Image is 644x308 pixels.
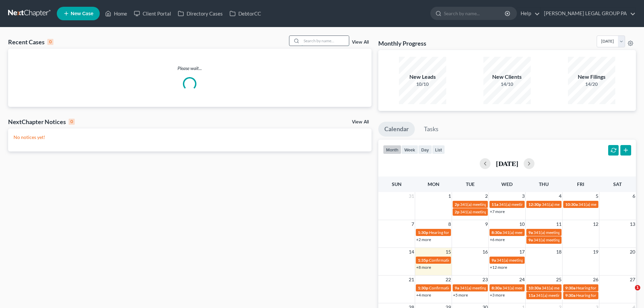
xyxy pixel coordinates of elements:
[558,192,562,200] span: 4
[592,220,599,228] span: 12
[455,209,459,214] span: 2p
[519,276,525,284] span: 24
[226,7,264,20] a: DebtorCC
[592,248,599,256] span: 19
[14,134,366,141] p: No notices yet!
[492,202,498,207] span: 11a
[592,276,599,284] span: 26
[496,160,518,167] h2: [DATE]
[519,248,525,256] span: 17
[519,220,525,228] span: 10
[539,181,549,187] span: Thu
[432,145,445,154] button: list
[460,202,561,207] span: 341(a) meeting for [PERSON_NAME] & [PERSON_NAME]
[418,145,432,154] button: day
[528,237,533,242] span: 9a
[429,258,542,263] span: Confirmation Hearing for [PERSON_NAME] & [PERSON_NAME]
[565,202,578,207] span: 10:30a
[444,7,506,20] input: Search by name...
[482,276,488,284] span: 23
[502,285,568,290] span: 341(a) meeting for [PERSON_NAME]
[408,276,415,284] span: 21
[541,7,636,20] a: [PERSON_NAME] LEGAL GROUP PA
[453,292,468,298] a: +5 more
[392,181,402,187] span: Sun
[555,248,562,256] span: 18
[501,181,512,187] span: Wed
[521,192,525,200] span: 3
[536,293,601,298] span: 341(a) meeting for [PERSON_NAME]
[352,40,369,45] a: View All
[428,181,439,187] span: Mon
[483,73,531,81] div: New Clients
[595,192,599,200] span: 5
[69,119,75,125] div: 0
[565,293,575,298] span: 9:30a
[492,258,496,263] span: 9a
[499,202,600,207] span: 341(a) meeting for [PERSON_NAME] & [PERSON_NAME]
[502,230,568,235] span: 341(a) meeting for [PERSON_NAME]
[517,7,540,20] a: Help
[411,220,415,228] span: 7
[466,181,475,187] span: Tue
[555,276,562,284] span: 25
[528,293,535,298] span: 11a
[484,220,488,228] span: 9
[8,38,53,46] div: Recent Cases
[8,65,372,72] p: Please wait...
[71,11,93,16] span: New Case
[378,122,415,137] a: Calendar
[635,285,640,290] span: 1
[629,276,636,284] span: 27
[555,220,562,228] span: 11
[490,292,505,298] a: +3 more
[484,192,488,200] span: 2
[460,285,525,290] span: 341(a) meeting for [PERSON_NAME]
[497,258,598,263] span: 341(a) meeting for [PERSON_NAME] & [PERSON_NAME]
[102,7,130,20] a: Home
[408,248,415,256] span: 14
[533,237,599,242] span: 341(a) meeting for [PERSON_NAME]
[448,192,452,200] span: 1
[568,73,615,81] div: New Filings
[492,285,502,290] span: 8:30a
[565,285,575,290] span: 9:30a
[445,248,452,256] span: 15
[542,202,607,207] span: 341(a) meeting for [PERSON_NAME]
[399,81,446,88] div: 10/10
[401,145,418,154] button: week
[482,248,488,256] span: 16
[577,181,584,187] span: Fri
[416,292,431,298] a: +4 more
[533,230,599,235] span: 341(a) meeting for [PERSON_NAME]
[568,81,615,88] div: 14/20
[399,73,446,81] div: New Leads
[416,265,431,270] a: +8 more
[528,202,541,207] span: 12:30p
[455,202,459,207] span: 2p
[492,230,502,235] span: 8:30a
[416,237,431,242] a: +2 more
[429,285,542,290] span: Confirmation hearing for [PERSON_NAME] & [PERSON_NAME]
[302,36,349,46] input: Search by name...
[418,258,428,263] span: 1:35p
[528,230,533,235] span: 9a
[8,118,75,126] div: NextChapter Notices
[47,39,53,45] div: 0
[621,285,637,301] iframe: Intercom live chat
[429,230,482,235] span: Hearing for [PERSON_NAME]
[130,7,174,20] a: Client Portal
[490,265,507,270] a: +12 more
[448,220,452,228] span: 8
[490,237,505,242] a: +6 more
[383,145,401,154] button: month
[408,192,415,200] span: 31
[418,230,428,235] span: 1:30p
[528,285,541,290] span: 10:30a
[613,181,622,187] span: Sat
[629,248,636,256] span: 20
[174,7,226,20] a: Directory Cases
[352,120,369,124] a: View All
[445,276,452,284] span: 22
[455,285,459,290] span: 9a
